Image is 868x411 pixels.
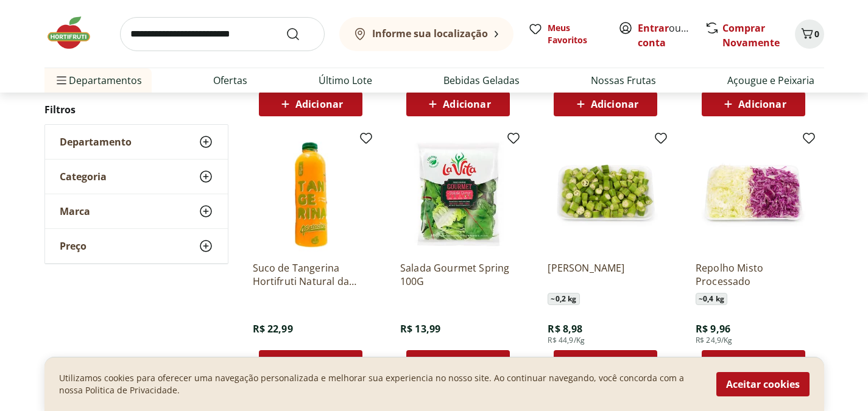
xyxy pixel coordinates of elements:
img: Repolho Misto Processado [696,136,811,251]
span: ~ 0,2 kg [548,293,579,305]
h2: Filtros [44,97,228,122]
span: Departamentos [54,66,142,95]
button: Submit Search [286,27,315,41]
span: R$ 9,96 [696,322,730,335]
button: Adicionar [259,350,362,374]
span: Adicionar [295,99,343,109]
span: Preço [60,240,86,252]
button: Carrinho [795,19,824,49]
button: Adicionar [702,350,805,374]
button: Aceitar cookies [716,372,810,396]
button: Informe sua localização [339,17,513,51]
span: Meus Favoritos [548,22,604,46]
b: Informe sua localização [372,27,488,40]
a: Criar conta [638,21,705,49]
button: Adicionar [259,92,362,116]
span: R$ 13,99 [400,322,440,335]
a: Entrar [638,21,669,35]
img: Hortifruti [44,15,105,51]
a: Ofertas [213,73,247,88]
a: Nossas Frutas [591,73,656,88]
button: Adicionar [702,92,805,116]
a: [PERSON_NAME] [548,261,663,288]
input: search [120,17,325,51]
a: Comprar Novamente [722,21,780,49]
a: Salada Gourmet Spring 100G [400,261,516,288]
button: Preço [45,229,228,263]
button: Marca [45,194,228,228]
p: Utilizamos cookies para oferecer uma navegação personalizada e melhorar sua experiencia no nosso ... [59,372,702,396]
a: Suco de Tangerina Hortifruti Natural da Terra 1L [253,261,369,288]
span: Departamento [60,136,132,148]
span: Categoria [60,170,107,183]
button: Adicionar [554,92,657,116]
a: Açougue e Peixaria [727,73,814,88]
img: Salada Gourmet Spring 100G [400,136,516,251]
span: Adicionar [443,99,490,109]
span: R$ 8,98 [548,322,582,335]
button: Categoria [45,160,228,194]
span: R$ 22,99 [253,322,293,335]
span: Marca [60,205,90,217]
span: ou [638,21,692,50]
span: Adicionar [591,99,638,109]
button: Departamento [45,125,228,159]
button: Menu [54,66,69,95]
img: Quiabo Cortadinho [548,136,663,251]
span: R$ 24,9/Kg [696,335,733,345]
img: Suco de Tangerina Hortifruti Natural da Terra 1L [253,136,369,251]
a: Meus Favoritos [528,22,604,46]
a: Repolho Misto Processado [696,261,811,288]
a: Último Lote [319,73,372,88]
a: Bebidas Geladas [443,73,520,88]
button: Adicionar [554,350,657,374]
span: R$ 44,9/Kg [548,335,585,345]
span: ~ 0,4 kg [696,293,727,305]
span: Adicionar [738,99,786,109]
button: Adicionar [406,350,510,374]
span: 0 [814,28,819,40]
button: Adicionar [406,92,510,116]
